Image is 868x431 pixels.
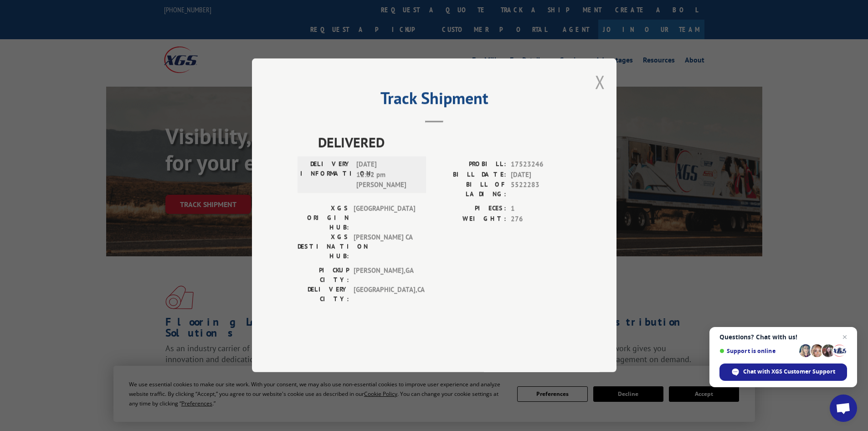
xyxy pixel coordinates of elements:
[354,204,415,233] span: [GEOGRAPHIC_DATA]
[434,204,506,214] label: PIECES:
[354,233,415,261] span: [PERSON_NAME] CA
[595,70,605,94] button: Close modal
[298,92,571,109] h2: Track Shipment
[434,180,506,199] label: BILL OF LADING:
[434,170,506,180] label: BILL DATE:
[300,160,352,191] label: DELIVERY INFORMATION:
[298,204,349,233] label: XGS ORIGIN HUB:
[511,214,571,224] span: 276
[298,266,349,285] label: PICKUP CITY:
[298,233,349,261] label: XGS DESTINATION HUB:
[719,333,847,341] span: Questions? Chat with us!
[511,170,571,180] span: [DATE]
[719,348,796,354] span: Support is online
[743,368,835,376] span: Chat with XGS Customer Support
[511,180,571,199] span: 5522283
[511,204,571,214] span: 1
[356,160,418,191] span: [DATE] 12:32 pm [PERSON_NAME]
[434,160,506,170] label: PROBILL:
[839,332,850,343] span: Close chat
[354,266,415,285] span: [PERSON_NAME] , GA
[298,285,349,304] label: DELIVERY CITY:
[719,363,847,381] div: Chat with XGS Customer Support
[830,395,857,422] div: Open chat
[318,132,571,153] span: DELIVERED
[511,160,571,170] span: 17523246
[434,214,506,224] label: WEIGHT:
[354,285,415,304] span: [GEOGRAPHIC_DATA] , CA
